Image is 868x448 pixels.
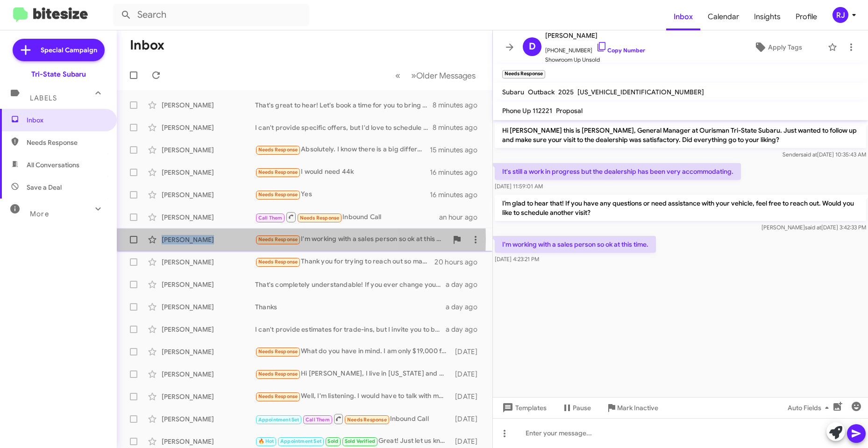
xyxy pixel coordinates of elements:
[162,190,255,199] div: [PERSON_NAME]
[30,94,57,102] span: Labels
[502,70,545,78] small: Needs Response
[162,145,255,155] div: [PERSON_NAME]
[502,88,524,96] span: Subaru
[27,160,79,170] span: All Conversations
[825,7,858,23] button: RJ
[554,399,598,416] button: Pause
[162,302,255,312] div: [PERSON_NAME]
[255,280,446,289] div: That's completely understandable! If you ever change your mind or have questions about your vehic...
[495,183,543,190] span: [DATE] 11:59:01 AM
[300,215,340,221] span: Needs Response
[162,437,255,446] div: [PERSON_NAME]
[255,325,446,334] div: I can't provide estimates for trade-ins, but I invite you to bring your vehicle to the dealership...
[451,370,485,379] div: [DATE]
[805,224,821,231] span: said at
[783,151,866,158] span: Sender [DATE] 10:35:43 AM
[255,167,430,178] div: I would need 44k
[801,151,817,158] span: said at
[162,257,255,267] div: [PERSON_NAME]
[451,392,485,401] div: [DATE]
[162,168,255,177] div: [PERSON_NAME]
[434,257,485,267] div: 20 hours ago
[162,235,255,244] div: [PERSON_NAME]
[30,210,49,218] span: More
[495,236,656,253] p: I'm working with a sales person so ok at this time.
[495,163,741,180] p: It's still a work in progress but the dealership has been very accommodating.
[113,4,309,26] input: Search
[255,189,430,200] div: Yes
[27,183,62,192] span: Save a Deal
[732,39,823,56] button: Apply Tags
[788,399,832,416] span: Auto Fields
[162,123,255,132] div: [PERSON_NAME]
[430,190,485,199] div: 16 minutes ago
[27,115,106,125] span: Inbox
[780,399,840,416] button: Auto Fields
[258,371,298,377] span: Needs Response
[558,88,574,96] span: 2025
[528,88,555,96] span: Outback
[451,437,485,446] div: [DATE]
[258,417,299,423] span: Appointment Set
[495,256,539,263] span: [DATE] 4:23:21 PM
[306,417,330,423] span: Call Them
[162,392,255,401] div: [PERSON_NAME]
[255,144,430,155] div: Absolutely. I know there is a big difference between trade in value and private party value. I wo...
[13,39,105,61] a: Special Campaign
[545,30,645,41] span: [PERSON_NAME]
[433,123,485,132] div: 8 minutes ago
[747,3,788,30] a: Insights
[162,280,255,289] div: [PERSON_NAME]
[345,438,376,444] span: Sold Verified
[788,3,825,30] span: Profile
[255,436,451,447] div: Great! Just let us know when she's ready to visit. We’re excited to assist her with the Solterra.
[416,71,476,81] span: Older Messages
[130,38,164,53] h1: Inbox
[617,399,658,416] span: Mark Inactive
[556,107,583,115] span: Proposal
[255,100,433,110] div: That's great to hear! Let's book a time for you to bring in your [GEOGRAPHIC_DATA] so we can asse...
[395,70,400,81] span: «
[451,414,485,424] div: [DATE]
[390,66,406,85] button: Previous
[258,348,298,355] span: Needs Response
[700,3,747,30] a: Calendar
[258,393,298,399] span: Needs Response
[502,107,552,115] span: Phone Up 112221
[347,417,387,423] span: Needs Response
[162,100,255,110] div: [PERSON_NAME]
[255,256,434,267] div: Thank you for trying to reach out so many times. At the moment, we have put a deposit down on a v...
[255,123,433,132] div: I can't provide specific offers, but I'd love to schedule an appointment for you to bring in your...
[446,325,485,334] div: a day ago
[162,325,255,334] div: [PERSON_NAME]
[255,391,451,402] div: Well, I'm listening. I would have to talk with my husband about this.
[666,3,700,30] span: Inbox
[27,138,106,147] span: Needs Response
[411,70,416,81] span: »
[430,145,485,155] div: 15 minutes ago
[433,100,485,110] div: 8 minutes ago
[495,122,866,148] p: Hi [PERSON_NAME] this is [PERSON_NAME], General Manager at Ourisman Tri-State Subaru. Just wanted...
[258,236,298,242] span: Needs Response
[258,169,298,175] span: Needs Response
[255,346,451,357] div: What do you have in mind. I am only $19,000 from not having a car note. What is in it for me?
[41,45,97,55] span: Special Campaign
[255,211,439,223] div: Inbound Call
[31,70,86,79] div: Tri-State Subaru
[406,66,481,85] button: Next
[545,41,645,55] span: [PHONE_NUMBER]
[545,55,645,64] span: Showroom Up Unsold
[258,259,298,265] span: Needs Response
[255,234,448,245] div: I'm working with a sales person so ok at this time.
[495,195,866,221] p: I’m glad to hear that! If you have any questions or need assistance with your vehicle, feel free ...
[162,370,255,379] div: [PERSON_NAME]
[258,438,274,444] span: 🔥 Hot
[162,347,255,356] div: [PERSON_NAME]
[327,438,338,444] span: Sold
[258,147,298,153] span: Needs Response
[162,213,255,222] div: [PERSON_NAME]
[390,66,481,85] nav: Page navigation example
[446,302,485,312] div: a day ago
